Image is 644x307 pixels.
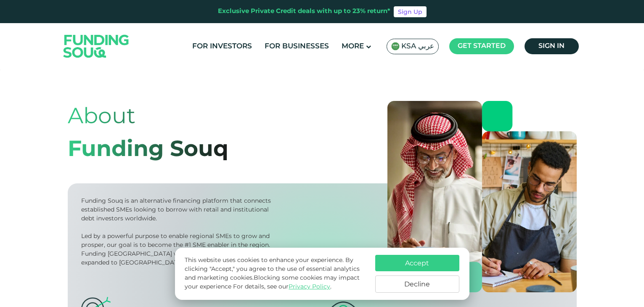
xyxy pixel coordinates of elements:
[81,232,274,267] div: Led by a powerful purpose to enable regional SMEs to grow and prosper, our goal is to become the ...
[375,275,459,293] button: Decline
[525,38,579,54] a: Sign in
[394,6,427,17] a: Sign Up
[387,101,577,292] img: about-us-banner
[458,43,506,49] span: Get started
[55,25,138,67] img: Logo
[185,275,360,290] span: Blocking some cookies may impact your experience
[81,197,274,223] div: Funding Souq is an alternative financing platform that connects established SMEs looking to borro...
[391,42,400,50] img: SA Flag
[68,134,228,167] div: Funding Souq
[342,43,364,50] span: More
[538,43,564,49] span: Sign in
[68,101,228,134] div: About
[190,40,254,53] a: For Investors
[375,255,459,271] button: Accept
[401,42,434,51] span: KSA عربي
[185,256,366,291] p: This website uses cookies to enhance your experience. By clicking "Accept," you agree to the use ...
[262,40,331,53] a: For Businesses
[218,7,390,16] div: Exclusive Private Credit deals with up to 23% return*
[233,284,331,290] span: For details, see our .
[289,284,330,290] a: Privacy Policy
